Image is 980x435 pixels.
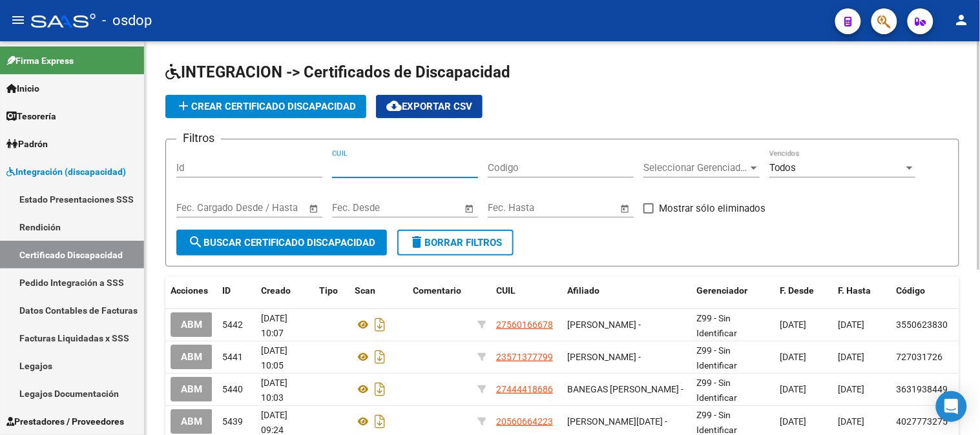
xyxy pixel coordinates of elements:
[188,237,375,248] span: Buscar Certificado Discapacidad
[643,162,748,174] span: Seleccionar Gerenciador
[355,285,375,296] span: Scan
[413,285,461,296] span: Comentario
[696,345,737,370] span: Z99 - Sin Identificar
[488,202,540,214] input: Fecha inicio
[839,352,865,362] span: [DATE]
[897,285,926,296] span: Código
[897,352,943,362] span: 727031726
[176,129,221,147] h3: Filtros
[171,345,213,369] button: ABM
[567,384,683,394] span: BANEGAS [PERSON_NAME] -
[222,416,243,427] span: 5439
[171,312,213,336] button: ABM
[409,237,502,248] span: Borrar Filtros
[386,98,402,114] mat-icon: cloud_download
[371,379,388,400] i: Descargar documento
[307,201,322,216] button: Open calendar
[496,285,516,296] span: CUIL
[319,285,338,296] span: Tipo
[696,313,737,338] span: Z99 - Sin Identificar
[567,285,599,296] span: Afiliado
[188,234,203,250] mat-icon: search
[222,384,243,394] span: 5440
[261,378,287,403] span: [DATE] 10:03
[780,352,807,362] span: [DATE]
[775,277,833,305] datatable-header-cell: F. Desde
[463,201,477,216] button: Open calendar
[349,277,408,305] datatable-header-cell: Scan
[562,277,691,305] datatable-header-cell: Afiliado
[222,352,243,362] span: 5441
[567,352,641,362] span: [PERSON_NAME] -
[409,234,424,250] mat-icon: delete
[332,202,384,214] input: Fecha inicio
[222,319,243,330] span: 5442
[171,409,213,433] button: ABM
[659,201,766,216] span: Mostrar sólo eliminados
[6,109,56,123] span: Tesorería
[567,416,667,427] span: [PERSON_NAME][DATE] -
[176,98,191,114] mat-icon: add
[261,345,287,370] span: [DATE] 10:05
[618,201,633,216] button: Open calendar
[371,314,388,335] i: Descargar documento
[696,285,747,296] span: Gerenciador
[552,202,614,214] input: Fecha fin
[176,202,229,214] input: Fecha inicio
[102,6,152,35] span: - osdop
[314,277,349,305] datatable-header-cell: Tipo
[496,384,553,394] span: 27444418686
[496,416,553,427] span: 20560664223
[171,285,208,296] span: Acciones
[496,319,553,330] span: 27560166678
[386,101,472,112] span: Exportar CSV
[839,319,865,330] span: [DATE]
[954,12,970,28] mat-icon: person
[839,285,871,296] span: F. Hasta
[165,277,217,305] datatable-header-cell: Acciones
[780,285,815,296] span: F. Desde
[780,319,807,330] span: [DATE]
[780,384,807,394] span: [DATE]
[256,277,314,305] datatable-header-cell: Creado
[240,202,303,214] input: Fecha fin
[839,416,865,427] span: [DATE]
[261,285,291,296] span: Creado
[165,63,510,81] span: INTEGRACION -> Certificados de Discapacidad
[176,101,356,112] span: Crear Certificado Discapacidad
[397,230,514,256] button: Borrar Filtros
[408,277,472,305] datatable-header-cell: Comentario
[897,416,948,427] span: 4027773275
[6,81,39,96] span: Inicio
[897,319,948,330] span: 3550623830
[181,352,202,363] span: ABM
[833,277,891,305] datatable-header-cell: F. Hasta
[696,410,737,435] span: Z99 - Sin Identificar
[6,414,124,429] span: Prestadores / Proveedores
[567,319,641,330] span: [PERSON_NAME] -
[165,95,366,118] button: Crear Certificado Discapacidad
[376,95,483,118] button: Exportar CSV
[261,410,287,435] span: [DATE] 09:24
[769,162,797,174] span: Todos
[222,285,231,296] span: ID
[496,352,553,362] span: 23571377799
[6,54,74,68] span: Firma Express
[176,230,387,256] button: Buscar Certificado Discapacidad
[181,384,202,396] span: ABM
[181,416,202,428] span: ABM
[691,277,775,305] datatable-header-cell: Gerenciador
[217,277,256,305] datatable-header-cell: ID
[897,384,948,394] span: 3631938449
[371,347,388,367] i: Descargar documento
[396,202,459,214] input: Fecha fin
[6,165,126,179] span: Integración (discapacidad)
[780,416,807,427] span: [DATE]
[261,313,287,338] span: [DATE] 10:07
[181,319,202,331] span: ABM
[6,137,48,151] span: Padrón
[839,384,865,394] span: [DATE]
[936,391,967,422] div: Open Intercom Messenger
[10,12,26,28] mat-icon: menu
[371,411,388,432] i: Descargar documento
